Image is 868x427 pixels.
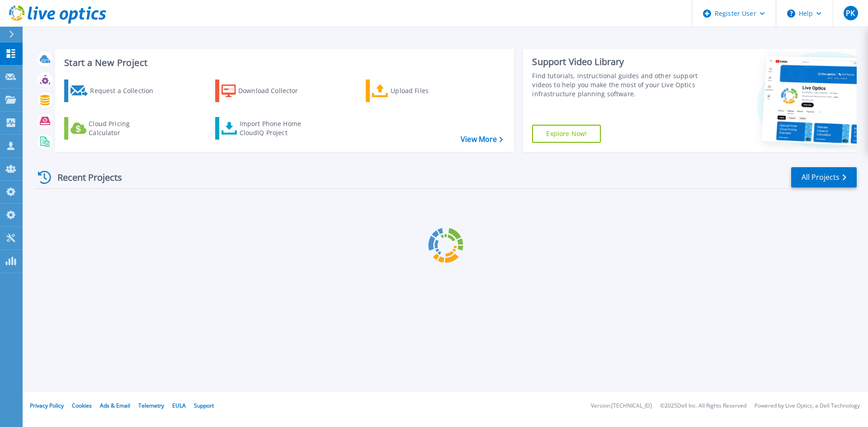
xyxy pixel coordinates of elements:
a: EULA [172,402,186,409]
li: Version: [TECHNICAL_ID] [591,403,652,409]
a: Privacy Policy [30,402,64,409]
a: Cloud Pricing Calculator [64,117,165,140]
li: Powered by Live Optics, a Dell Technology [755,403,860,409]
div: Upload Files [391,82,463,100]
a: Cookies [72,402,92,409]
span: PK [846,9,855,17]
div: Recent Projects [35,166,134,188]
div: Find tutorials, instructional guides and other support videos to help you make the most of your L... [532,71,702,99]
a: Explore Now! [532,125,601,143]
a: Support [194,402,214,409]
a: All Projects [791,167,857,188]
div: Import Phone Home CloudIQ Project [240,119,310,137]
div: Download Collector [238,82,311,100]
a: Ads & Email [100,402,130,409]
a: Telemetry [138,402,164,409]
a: Upload Files [366,80,467,102]
a: View More [461,135,503,144]
li: © 2025 Dell Inc. All Rights Reserved [660,403,746,409]
div: Request a Collection [90,82,162,100]
h3: Start a New Project [64,58,503,68]
div: Support Video Library [532,56,702,68]
a: Request a Collection [64,80,165,102]
div: Cloud Pricing Calculator [89,119,161,137]
a: Download Collector [215,80,316,102]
